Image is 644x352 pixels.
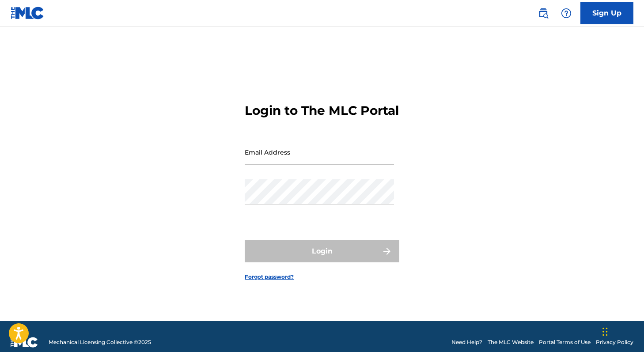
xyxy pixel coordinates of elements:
iframe: Chat Widget [600,310,644,352]
img: logo [11,337,38,348]
a: Forgot password? [245,273,294,281]
img: help [561,8,572,19]
a: Portal Terms of Use [539,338,591,346]
a: The MLC Website [488,338,534,346]
a: Sign Up [580,2,633,24]
a: Need Help? [451,338,482,346]
a: Public Search [534,4,552,22]
a: Privacy Policy [596,338,633,346]
div: Help [557,4,575,22]
h3: Login to The MLC Portal [245,103,399,118]
div: Drag [602,318,608,345]
img: MLC Logo [11,7,45,19]
span: Mechanical Licensing Collective © 2025 [49,338,151,346]
img: search [538,8,549,19]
